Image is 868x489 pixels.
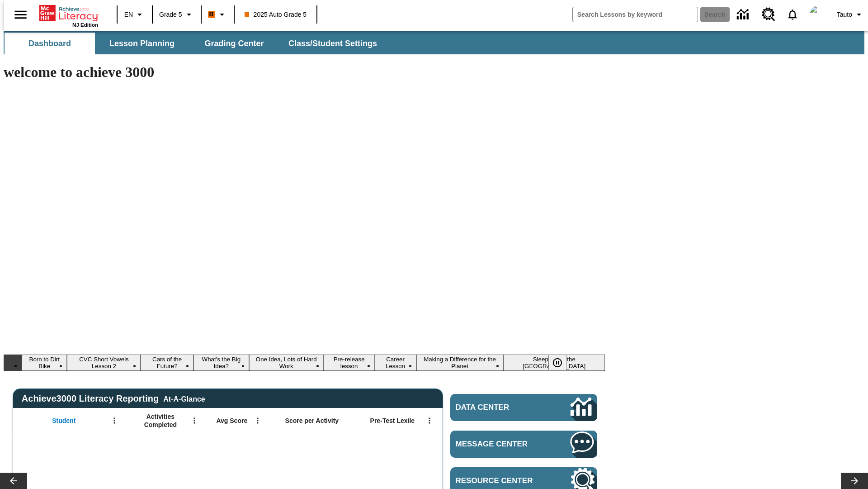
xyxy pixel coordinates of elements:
[22,393,205,404] span: Achieve3000 Literacy Reporting
[324,355,375,371] button: Slide 6 Pre-release lesson
[22,355,67,371] button: Slide 1 Born to Dirt Bike
[423,414,436,427] button: Open Menu
[285,417,339,425] span: Score per Activity
[804,3,833,26] button: Select a new avatar
[841,473,868,489] button: Lesson carousel, Next
[7,1,34,28] button: Open side menu
[837,10,852,19] span: Tauto
[52,417,75,425] span: Student
[731,2,756,27] a: Data Center
[193,355,249,371] button: Slide 4 What's the Big Idea?
[141,355,193,371] button: Slide 3 Cars of the Future?
[4,64,605,81] h1: welcome to achieve 3000
[781,3,804,26] a: Notifications
[28,38,71,49] span: Dashboard
[120,6,149,23] button: Language: EN, Select a language
[288,38,377,49] span: Class/Student Settings
[109,38,175,49] span: Lesson Planning
[4,33,385,54] div: SubNavbar
[416,355,504,371] button: Slide 8 Making a Difference for the Planet
[131,412,190,429] span: Activities Completed
[833,6,868,23] button: Profile/Settings
[756,2,781,27] a: Resource Center, Will open in new tab
[124,10,133,19] span: EN
[450,394,597,421] a: Data Center
[39,4,98,22] a: Home
[249,355,324,371] button: Slide 5 One Idea, Lots of Hard Work
[39,3,98,28] div: Home
[810,5,828,24] img: avatar image
[204,38,264,49] span: Grading Center
[251,414,264,427] button: Open Menu
[204,6,231,23] button: Boost Class color is orange. Change class color
[456,476,543,485] span: Resource Center
[156,6,198,23] button: Grade: Grade 5, Select a grade
[4,31,864,54] div: SubNavbar
[209,9,214,20] span: B
[450,431,597,458] a: Message Center
[548,355,576,371] div: Pause
[573,7,698,22] input: search field
[5,33,95,54] button: Dashboard
[245,10,307,19] span: 2025 Auto Grade 5
[548,355,566,371] button: Pause
[72,22,98,28] span: NJ Edition
[216,417,247,425] span: Avg Score
[163,393,205,403] div: At-A-Glance
[370,417,415,425] span: Pre-Test Lexile
[188,414,201,427] button: Open Menu
[375,355,416,371] button: Slide 7 Career Lesson
[504,355,605,371] button: Slide 9 Sleepless in the Animal Kingdom
[159,10,182,19] span: Grade 5
[456,440,543,449] span: Message Center
[108,414,121,427] button: Open Menu
[281,33,384,54] button: Class/Student Settings
[189,33,279,54] button: Grading Center
[67,355,141,371] button: Slide 2 CVC Short Vowels Lesson 2
[97,33,187,54] button: Lesson Planning
[456,403,540,412] span: Data Center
